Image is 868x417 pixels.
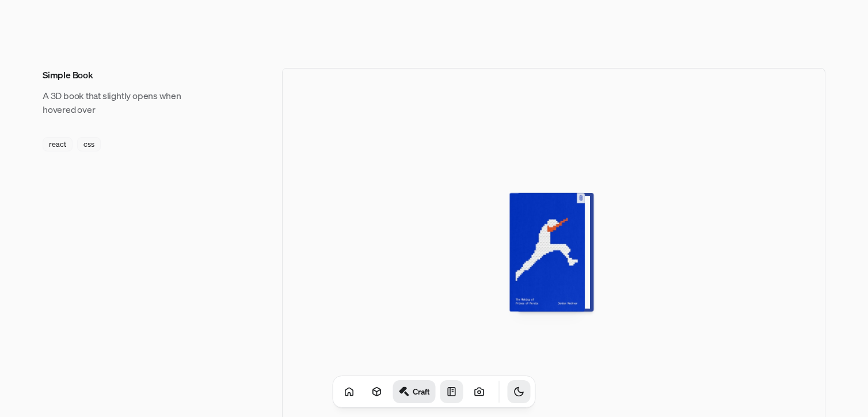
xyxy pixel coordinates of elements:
[77,137,101,151] div: css
[393,380,436,403] a: Craft
[413,386,430,397] h1: Craft
[43,89,190,116] p: A 3D book that slightly opens when hovered over
[508,380,531,403] button: Toggle Theme
[43,68,190,82] h3: Simple Book
[43,137,73,151] div: react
